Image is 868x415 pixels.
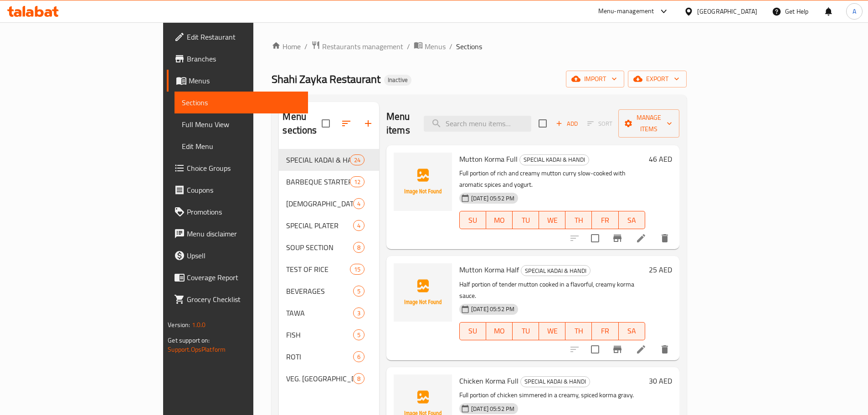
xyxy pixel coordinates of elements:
a: Restaurants management [311,41,403,52]
span: Sections [456,41,482,52]
button: MO [486,322,513,340]
button: TH [565,211,592,229]
div: items [353,307,365,318]
div: [GEOGRAPHIC_DATA] [697,6,757,16]
span: MO [490,214,509,227]
span: [DATE] 05:52 PM [467,405,518,413]
div: SOUP SECTION [286,242,353,253]
span: SA [622,324,642,338]
div: items [353,286,365,297]
div: TAWA [286,307,353,318]
span: Promotions [187,206,301,217]
span: Chicken Korma Full [459,374,519,388]
h6: 25 AED [649,263,672,276]
span: Mutton Korma Full [459,152,518,166]
div: items [353,242,365,253]
span: TH [569,324,588,338]
span: SPECIAL KADAI & HANDI [520,154,589,165]
span: SU [463,324,483,338]
span: Version: [168,319,190,331]
span: 8 [354,374,364,383]
button: delete [654,338,676,360]
div: SPECIAL PLATER [286,220,353,231]
span: 24 [350,156,364,164]
span: FR [596,214,615,227]
button: export [628,71,687,87]
span: SPECIAL KADAI & HANDI [521,266,590,276]
span: MO [490,324,509,338]
button: SA [619,211,645,229]
button: MO [486,211,513,229]
span: ROTI [286,351,353,362]
button: WE [539,211,565,229]
span: 1.0.0 [192,319,206,331]
a: Coverage Report [167,266,308,288]
span: Grocery Checklist [187,294,301,305]
div: FISH5 [279,324,379,346]
a: Coupons [167,179,308,201]
span: Edit Menu [182,141,301,152]
button: FR [592,211,618,229]
span: Inactive [384,76,411,84]
h6: 46 AED [649,153,672,165]
a: Grocery Checklist [167,288,308,310]
div: TAWA3 [279,302,379,324]
span: TH [569,214,588,227]
div: items [350,176,365,187]
div: items [353,373,365,384]
span: 4 [354,221,364,230]
a: Support.OpsPlatform [168,343,226,355]
span: SPECIAL KADAI & HANDI [286,154,349,165]
span: WE [543,324,562,338]
button: Add section [357,113,379,134]
input: search [424,116,531,132]
div: items [353,351,365,362]
span: Add [555,118,579,129]
a: Edit Restaurant [167,26,308,48]
div: ROTI6 [279,346,379,368]
div: items [353,198,365,209]
span: Manage items [626,112,672,135]
span: 5 [354,287,364,296]
span: Select to update [586,229,605,248]
button: TU [513,211,539,229]
div: VEG. [GEOGRAPHIC_DATA]8 [279,368,379,389]
span: BEVERAGES [286,286,353,297]
a: Branches [167,48,308,70]
button: SU [459,211,486,229]
nav: Menu sections [279,145,379,393]
p: Full portion of chicken simmered in a creamy, spiced korma gravy. [459,389,645,401]
span: Mutton Korma Half [459,263,519,277]
a: Sections [175,92,308,113]
span: BARBEQUE STARTER [286,176,349,187]
span: Get support on: [168,334,210,346]
a: Edit menu item [636,344,647,355]
span: Menus [425,41,446,52]
span: Coverage Report [187,272,301,283]
a: Edit menu item [636,233,647,244]
button: TU [513,322,539,340]
img: Mutton Korma Half [394,263,452,322]
span: Select to update [586,340,605,359]
span: Add item [552,117,581,131]
a: Menus [167,70,308,92]
span: 8 [354,243,364,252]
div: TEST OF RICE15 [279,258,379,280]
span: 12 [350,178,364,186]
button: SU [459,322,486,340]
span: Restaurants management [322,41,403,52]
span: 5 [354,331,364,339]
img: Mutton Korma Full [394,153,452,211]
span: 4 [354,200,364,208]
span: [DEMOGRAPHIC_DATA] [286,198,353,209]
h2: Menu items [386,110,413,137]
p: Half portion of tender mutton cooked in a flavorful, creamy korma sauce. [459,279,645,302]
button: WE [539,322,565,340]
span: Sections [182,97,301,108]
div: items [353,220,365,231]
a: Edit Menu [175,135,308,157]
span: [DATE] 05:52 PM [467,305,518,313]
span: Edit Restaurant [187,31,301,42]
span: WE [543,214,562,227]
